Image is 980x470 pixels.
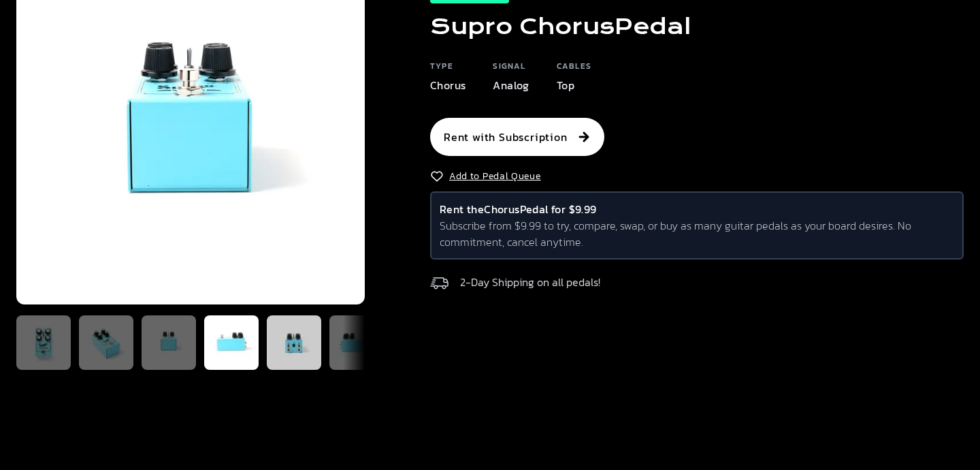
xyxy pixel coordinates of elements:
h6: Type [430,61,465,77]
p: Analog [493,77,529,93]
img: Thumbnail [84,321,128,364]
img: Thumbnail [210,321,253,364]
p: 2-Day Shipping on all pedals! [460,273,600,291]
p: Chorus [430,77,465,93]
button: Add to Pedal Queue [430,170,541,183]
img: Thumbnail Supro Chorus [22,321,65,364]
p: Top [557,77,591,93]
h6: Signal [493,61,529,77]
p: Subscribe from $9.99 to try, compare, swap, or buy as many guitar pedals as your board desires. N... [440,217,954,250]
img: Thumbnail [272,321,316,364]
h6: Cables [557,61,591,77]
img: Thumbnail [147,321,191,364]
h6: Rent the Chorus Pedal for $9.99 [440,201,954,217]
h1: Supro Chorus Pedal [430,14,691,39]
img: Thumbnail [335,321,378,364]
button: Rent with Subscription [430,118,604,156]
